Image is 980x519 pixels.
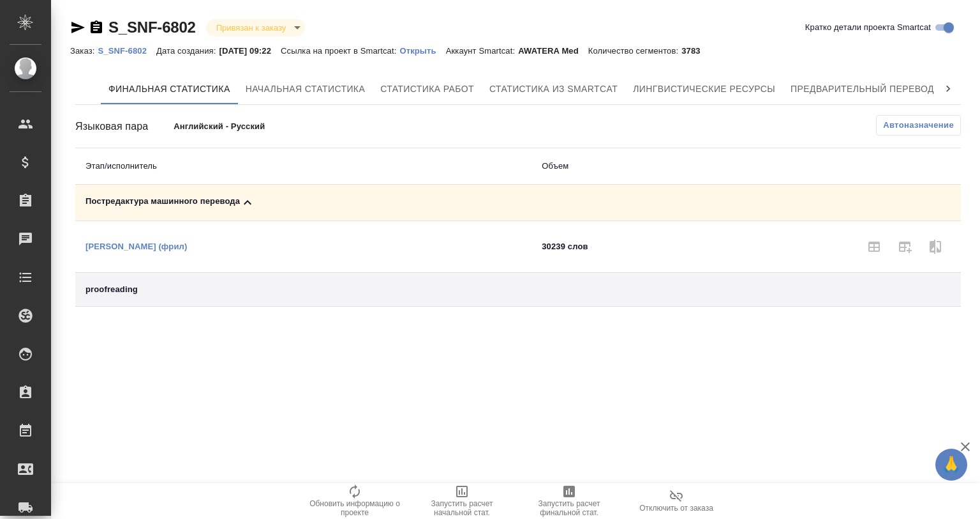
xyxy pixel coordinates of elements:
[246,81,366,97] span: Начальная статистика
[446,46,518,56] p: Аккаунт Smartcat:
[935,449,967,481] button: 🙏
[940,451,962,478] span: 🙏
[85,242,187,251] a: [PERSON_NAME] (фрил)
[399,45,445,56] a: Открыть
[805,21,931,34] span: Кратко детали проекта Smartcat
[156,46,219,56] p: Дата создания:
[85,195,521,210] div: Toggle Row Expanded
[531,221,691,273] td: 30239 слов
[98,45,156,56] a: S_SNF-6802
[380,81,474,97] span: Статистика работ
[70,20,85,35] button: Скопировать ссылку для ЯМессенджера
[588,46,681,56] p: Количество сегментов:
[108,19,196,36] a: S_SNF-6802
[219,46,281,56] p: [DATE] 09:22
[212,22,290,33] button: Привязан к заказу
[75,148,531,185] th: Этап/исполнитель
[70,46,98,56] p: Заказ:
[531,148,691,185] th: Объем
[489,81,618,97] span: Статистика из Smartcat
[633,81,775,97] span: Лингвистические ресурсы
[89,20,104,35] button: Скопировать ссылку
[281,46,399,56] p: Ссылка на проект в Smartcat:
[681,46,709,56] p: 3783
[98,46,156,56] p: S_SNF-6802
[399,46,445,56] p: Открыть
[859,231,889,262] span: Для получения статистики необходимо запустить расчет финальной статистики
[883,119,954,132] span: Автоназначение
[174,120,370,133] p: Английский - Русский
[108,81,230,97] span: Финальная статистика
[791,81,934,97] span: Предварительный перевод
[518,46,588,56] p: AWATERA Med
[920,231,951,262] span: Нет исполнителей для сравнения
[75,119,174,134] div: Языковая пара
[876,115,961,136] button: Автоназначение
[889,231,920,262] span: Для получения статистики необходимо запустить расчет финальной статистики
[85,283,521,296] div: proofreading
[206,19,305,36] div: Привязан к заказу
